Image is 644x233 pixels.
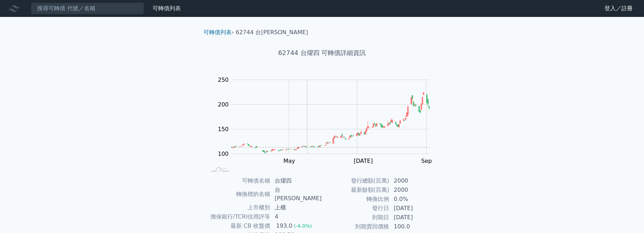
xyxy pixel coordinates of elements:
[270,212,322,221] td: 4
[322,204,389,213] td: 發行日
[389,204,438,213] td: [DATE]
[421,158,432,164] tspan: Sep
[322,195,389,204] td: 轉換比例
[389,222,438,231] td: 100.0
[389,213,438,222] td: [DATE]
[294,223,312,229] span: (-4.0%)
[218,76,229,83] tspan: 250
[322,222,389,231] td: 到期賣回價格
[270,176,322,185] td: 台燿四
[270,185,322,203] td: 台[PERSON_NAME]
[389,176,438,185] td: 2000
[153,5,181,12] a: 可轉債列表
[218,151,229,157] tspan: 100
[218,101,229,108] tspan: 200
[203,29,232,36] a: 可轉債列表
[389,185,438,195] td: 2000
[275,222,294,230] div: 193.0
[206,221,270,231] td: 最新 CB 收盤價
[206,212,270,221] td: 擔保銀行/TCRI信用評等
[322,185,389,195] td: 最新餘額(百萬)
[322,213,389,222] td: 到期日
[198,48,446,58] h1: 62744 台燿四 可轉債詳細資訊
[270,203,322,212] td: 上櫃
[389,195,438,204] td: 0.0%
[322,176,389,185] td: 發行總額(百萬)
[203,28,234,37] li: ›
[206,185,270,203] td: 轉換標的名稱
[236,28,308,37] li: 62744 台[PERSON_NAME]
[354,158,373,164] tspan: [DATE]
[206,203,270,212] td: 上市櫃別
[599,3,638,14] a: 登入／註冊
[218,126,229,133] tspan: 150
[214,76,440,179] g: Chart
[284,158,295,164] tspan: May
[206,176,270,185] td: 可轉債名稱
[31,2,144,14] input: 搜尋可轉債 代號／名稱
